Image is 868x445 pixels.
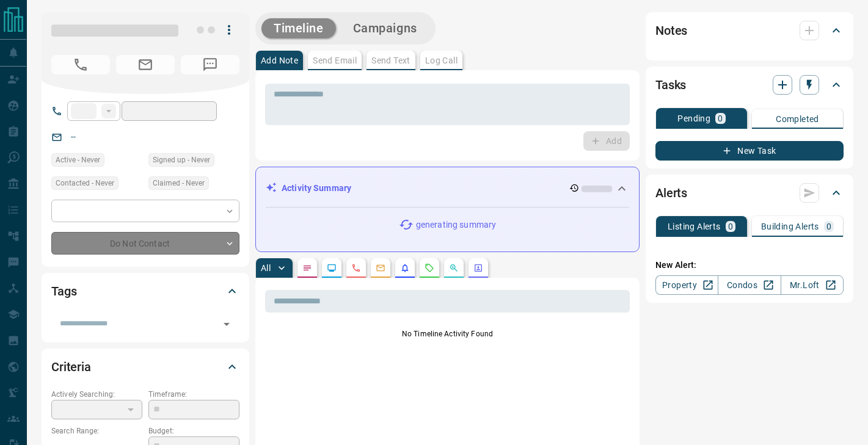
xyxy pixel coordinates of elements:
span: No Number [51,55,110,74]
button: Campaigns [341,18,429,38]
p: 0 [728,222,733,231]
p: Listing Alerts [668,222,721,231]
a: -- [71,132,76,142]
h2: Criteria [51,357,91,377]
h2: Tasks [655,75,686,95]
svg: Opportunities [449,263,459,273]
button: Timeline [261,18,336,38]
svg: Requests [425,263,434,273]
h2: Notes [655,21,687,40]
div: Criteria [51,352,239,382]
a: Mr.Loft [781,275,844,295]
span: Signed up - Never [153,154,210,166]
div: Tags [51,277,239,306]
p: All [261,264,271,272]
p: Building Alerts [761,222,819,231]
h2: Tags [51,281,76,301]
svg: Emails [376,263,385,273]
p: New Alert: [655,259,844,272]
button: New Task [655,141,844,161]
a: Property [655,275,718,295]
p: Search Range: [51,425,142,436]
p: Actively Searching: [51,389,142,400]
span: Contacted - Never [56,177,114,189]
p: Timeframe: [148,389,239,400]
svg: Notes [302,263,312,273]
span: No Email [116,55,175,74]
div: Tasks [655,70,844,99]
p: Budget: [148,425,239,436]
h2: Alerts [655,183,687,203]
a: Condos [718,275,781,295]
p: 0 [718,114,723,123]
p: generating summary [416,219,496,231]
div: Do Not Contact [51,232,239,255]
svg: Listing Alerts [400,263,410,273]
p: Pending [677,114,710,123]
div: Activity Summary [266,177,629,200]
span: Claimed - Never [153,177,205,189]
p: 0 [826,222,831,231]
svg: Lead Browsing Activity [327,263,337,273]
p: Activity Summary [282,182,351,195]
div: Alerts [655,178,844,208]
p: Add Note [261,56,298,65]
p: Completed [776,115,819,123]
p: No Timeline Activity Found [265,328,630,339]
button: Open [218,316,235,333]
svg: Calls [351,263,361,273]
span: No Number [181,55,239,74]
div: Notes [655,16,844,45]
span: Active - Never [56,154,100,166]
svg: Agent Actions [473,263,483,273]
